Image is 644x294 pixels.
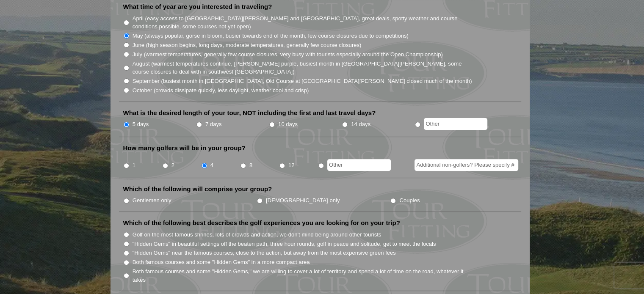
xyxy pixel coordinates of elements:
[288,161,295,170] label: 12
[133,231,381,239] label: Golf on the most famous shrines, lots of crowds and action, we don't mind being around other tour...
[133,161,135,170] label: 1
[123,185,272,193] label: Which of the following will comprise your group?
[133,249,396,257] label: "Hidden Gems" near the famous courses, close to the action, but away from the most expensive gree...
[133,14,473,31] label: April (easy access to [GEOGRAPHIC_DATA][PERSON_NAME] and [GEOGRAPHIC_DATA], great deals, spotty w...
[133,50,443,59] label: July (warmest temperatures, generally few course closures, very busy with tourists especially aro...
[123,3,272,11] label: What time of year are you interested in traveling?
[123,109,376,117] label: What is the desired length of your tour, NOT including the first and last travel days?
[266,196,340,205] label: [DEMOGRAPHIC_DATA] only
[415,159,518,171] input: Additional non-golfers? Please specify #
[205,120,222,129] label: 7 days
[133,267,473,284] label: Both famous courses and some "Hidden Gems," we are willing to cover a lot of territory and spend ...
[171,161,174,170] label: 2
[133,120,149,129] label: 5 days
[133,196,171,205] label: Gentlemen only
[399,196,420,205] label: Couples
[133,32,409,40] label: May (always popular, gorse in bloom, busier towards end of the month, few course closures due to ...
[133,60,473,76] label: August (warmest temperatures continue, [PERSON_NAME] purple, busiest month in [GEOGRAPHIC_DATA][P...
[210,161,213,170] label: 4
[133,258,310,267] label: Both famous courses and some "Hidden Gems" in a more compact area
[327,159,391,171] input: Other
[133,41,362,49] label: June (high season begins, long days, moderate temperatures, generally few course closures)
[133,240,436,248] label: "Hidden Gems" in beautiful settings off the beaten path, three hour rounds, golf in peace and sol...
[123,219,400,227] label: Which of the following best describes the golf experiences you are looking for on your trip?
[249,161,252,170] label: 8
[351,120,370,129] label: 14 days
[133,77,472,85] label: September (busiest month in [GEOGRAPHIC_DATA], Old Course at [GEOGRAPHIC_DATA][PERSON_NAME] close...
[424,118,487,130] input: Other
[123,144,246,152] label: How many golfers will be in your group?
[133,86,309,95] label: October (crowds dissipate quickly, less daylight, weather cool and crisp)
[278,120,298,129] label: 10 days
